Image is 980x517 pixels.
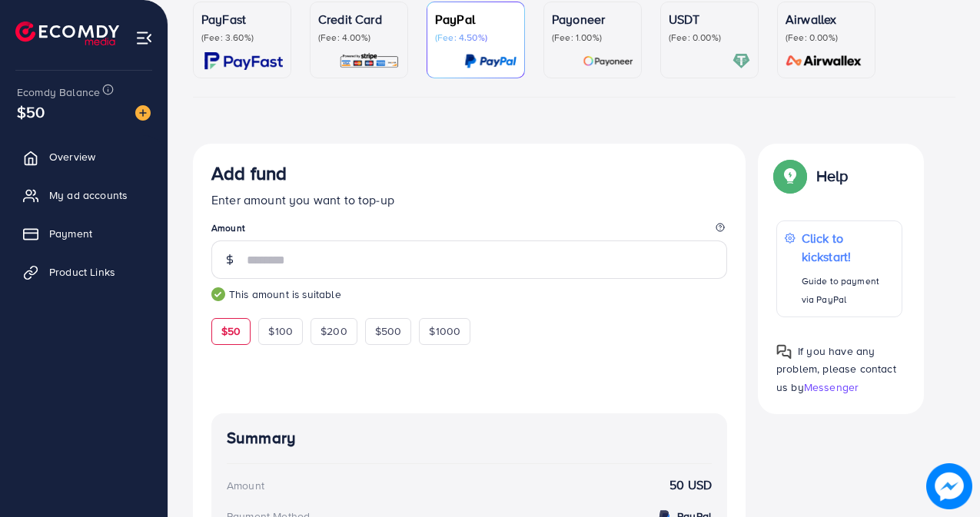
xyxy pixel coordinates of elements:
[318,10,400,28] p: Credit Card
[669,10,750,28] p: USDT
[204,52,283,70] img: card
[669,31,750,44] p: (Fee: 0.00%)
[12,257,156,287] a: Product Links
[211,191,727,209] p: Enter amount you want to top-up
[669,476,712,494] strong: 50 USD
[802,229,894,266] p: Click to kickstart!
[802,272,894,309] p: Guide to payment via PayPal
[804,379,859,395] span: Messenger
[429,323,460,339] span: $1000
[435,10,517,28] p: PayPal
[552,31,633,44] p: (Fee: 1.00%)
[318,31,400,44] p: (Fee: 4.00%)
[321,323,347,339] span: $200
[435,31,517,44] p: (Fee: 4.50%)
[227,478,264,493] div: Amount
[776,343,896,394] span: If you have any problem, please contact us by
[12,180,156,210] a: My ad accounts
[552,10,633,28] p: Payoneer
[49,149,95,164] span: Overview
[786,10,867,28] p: Airwallex
[268,323,293,339] span: $100
[339,52,400,70] img: card
[733,52,750,70] img: card
[201,10,283,28] p: PayFast
[12,218,156,249] a: Payment
[583,52,633,70] img: card
[49,226,92,241] span: Payment
[135,105,151,121] img: image
[12,141,156,172] a: Overview
[211,162,287,184] h3: Add fund
[211,221,727,240] legend: Amount
[573,363,727,390] iframe: PayPal
[201,31,283,44] p: (Fee: 3.60%)
[211,287,225,301] img: guide
[211,287,727,302] small: This amount is suitable
[49,187,128,203] span: My ad accounts
[15,22,119,45] img: logo
[781,52,867,70] img: card
[227,429,712,448] h4: Summary
[135,29,153,47] img: menu
[816,167,849,185] p: Help
[221,323,241,339] span: $50
[17,101,45,123] span: $50
[464,52,517,70] img: card
[17,85,100,100] span: Ecomdy Balance
[776,162,804,190] img: Popup guide
[926,463,972,509] img: image
[786,31,867,44] p: (Fee: 0.00%)
[776,344,792,360] img: Popup guide
[375,323,402,339] span: $500
[49,264,115,280] span: Product Links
